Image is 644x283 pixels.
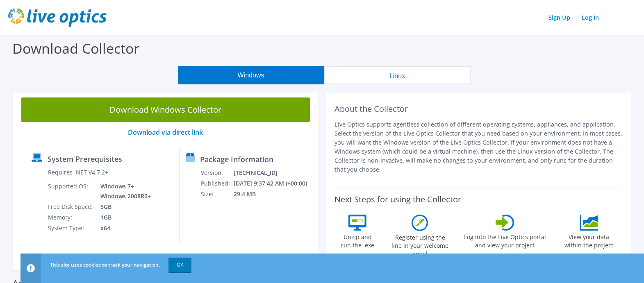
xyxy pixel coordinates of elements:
h2: About the Collector [335,104,623,114]
a: Sign Up [544,11,574,23]
a: OK [168,258,191,272]
label: Next Steps for using the Collector [335,195,461,204]
label: Package Information [200,155,273,163]
td: x64 [94,223,152,233]
td: 1GB [94,212,152,223]
td: [TECHNICAL_ID] [233,168,314,178]
td: Published: [200,178,233,189]
img: live_optics_svg.svg [8,8,107,27]
button: Linux [324,66,471,84]
td: System Type: [48,223,94,233]
td: Supported OS: [48,181,94,201]
a: Download Windows Collector [21,97,310,122]
td: Size: [200,189,233,199]
td: Free Disk Space: [48,201,94,212]
td: 29.4 MB [233,189,314,199]
label: Download Collector [12,39,139,58]
td: 5GB [94,201,152,212]
span: This site uses cookies to track your navigation. [50,261,160,268]
p: Live Optics supports agentless collection of different operating systems, appliances, and applica... [335,120,623,174]
td: [DATE] 9:37:42 AM (+00:00) [233,178,314,189]
label: View your data within the project [559,231,618,249]
td: Windows 7+ Windows 2008R2+ [94,181,152,201]
label: Unzip and run the .exe [339,231,376,249]
label: Requires .NET V4.7.2+ [48,168,108,177]
a: Log In [578,11,603,23]
label: Log into the Live Optics portal and view your project [464,231,546,249]
label: Register using the line in your welcome email [389,231,451,258]
a: Download via direct link [128,128,203,137]
td: Version: [200,168,233,178]
button: Windows [178,66,324,84]
label: System Prerequisites [48,155,122,163]
td: Memory: [48,212,94,223]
